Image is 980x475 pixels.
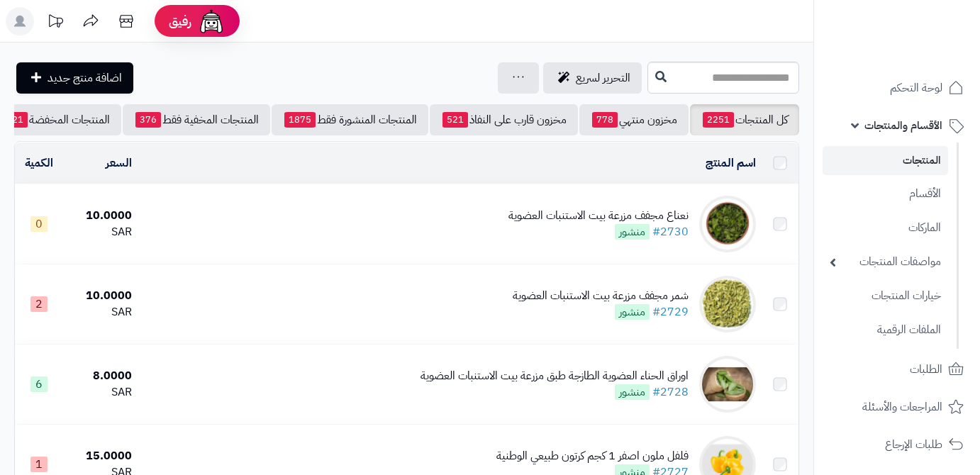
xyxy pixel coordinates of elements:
[30,216,48,232] span: 0
[430,104,578,135] a: مخزون قارب على النفاذ521
[823,352,971,386] a: الطلبات
[284,112,316,128] span: 1875
[579,104,689,135] a: مخزون منتهي778
[106,155,132,172] a: السعر
[421,368,689,384] div: اوراق الحناء العضوية الطازجة طبق مزرعة بيت الاستنبات العضوية
[30,376,48,392] span: 6
[823,213,948,243] a: الماركات
[885,435,942,454] span: طلبات الإرجاع
[823,315,948,345] a: الملفات الرقمية
[69,208,132,224] div: 10.0000
[69,448,132,464] div: 15.0000
[652,223,689,240] a: #2730
[699,276,756,332] img: شمر مجفف مزرعة بيت الاستنبات العضوية
[25,155,53,172] a: الكمية
[890,78,942,98] span: لوحة التحكم
[699,356,756,413] img: اوراق الحناء العضوية الطازجة طبق مزرعة بيت الاستنبات العضوية
[823,390,971,424] a: المراجعات والأسئلة
[496,448,689,464] div: فلفل ملون اصفر 1 كجم كرتون طبيعي الوطنية
[169,13,191,30] span: رفيق
[652,384,689,401] a: #2728
[615,304,650,320] span: منشور
[652,303,689,320] a: #2729
[862,397,942,417] span: المراجعات والأسئلة
[69,368,132,384] div: 8.0000
[864,116,942,135] span: الأقسام والمنتجات
[823,428,971,462] a: طلبات الإرجاع
[690,104,799,135] a: كل المنتجات2251
[823,71,971,105] a: لوحة التحكم
[823,146,948,175] a: المنتجات
[48,69,122,86] span: اضافة منتج جديد
[615,384,650,400] span: منشور
[442,112,468,128] span: 521
[16,62,133,94] a: اضافة منتج جديد
[69,384,132,401] div: SAR
[69,224,132,240] div: SAR
[592,112,618,128] span: 778
[30,296,48,312] span: 2
[615,224,650,240] span: منشور
[8,112,28,128] span: 21
[699,196,756,252] img: نعناع مجفف مزرعة بيت الاستنبات العضوية
[703,112,734,128] span: 2251
[69,288,132,304] div: 10.0000
[823,281,948,311] a: خيارات المنتجات
[135,112,161,128] span: 376
[69,304,132,320] div: SAR
[823,179,948,209] a: الأقسام
[38,7,73,39] a: تحديثات المنصة
[272,104,428,135] a: المنتجات المنشورة فقط1875
[884,40,967,69] img: logo-2.png
[576,69,630,86] span: التحرير لسريع
[823,247,948,277] a: مواصفات المنتجات
[910,359,942,379] span: الطلبات
[508,208,689,224] div: نعناع مجفف مزرعة بيت الاستنبات العضوية
[706,155,756,172] a: اسم المنتج
[543,62,642,94] a: التحرير لسريع
[513,288,689,304] div: شمر مجفف مزرعة بيت الاستنبات العضوية
[123,104,270,135] a: المنتجات المخفية فقط376
[197,7,225,35] img: ai-face.png
[30,457,48,472] span: 1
